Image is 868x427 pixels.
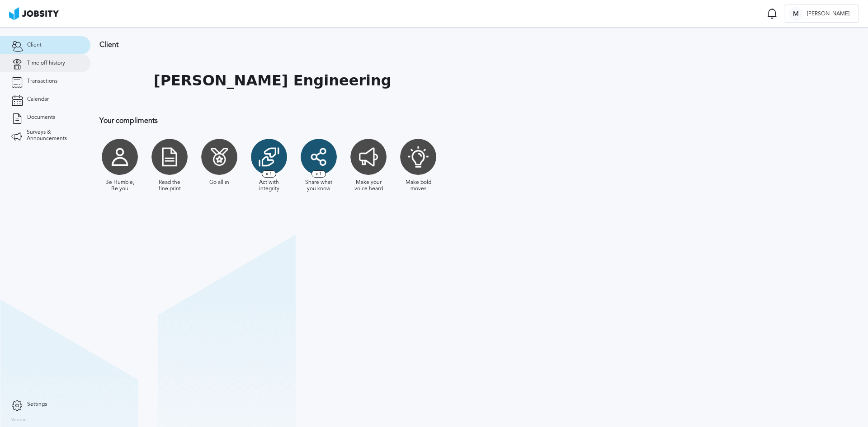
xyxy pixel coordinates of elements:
div: Share what you know [303,179,335,192]
label: Version: [11,418,28,423]
span: x 1 [262,170,276,178]
h1: [PERSON_NAME] Engineering [154,72,392,89]
div: Act with integrity [253,179,285,192]
span: x 1 [311,170,326,178]
h3: Client [99,41,590,49]
span: Client [27,42,42,48]
div: Make bold moves [402,179,434,192]
span: Documents [27,114,55,121]
span: [PERSON_NAME] [802,11,854,17]
div: Be Humble, Be you [104,179,136,192]
h3: Your compliments [99,117,590,125]
div: Read the fine print [154,179,185,192]
span: Time off history [27,60,65,66]
span: Calendar [27,96,49,103]
div: Go all in [209,179,229,186]
div: Make your voice heard [353,179,384,192]
span: Transactions [27,78,57,84]
span: Settings [27,401,47,408]
img: ab4bad089aa723f57921c736e9817d99.png [9,7,59,20]
button: M[PERSON_NAME] [784,5,859,23]
div: M [789,7,802,21]
span: Surveys & Announcements [27,129,79,142]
